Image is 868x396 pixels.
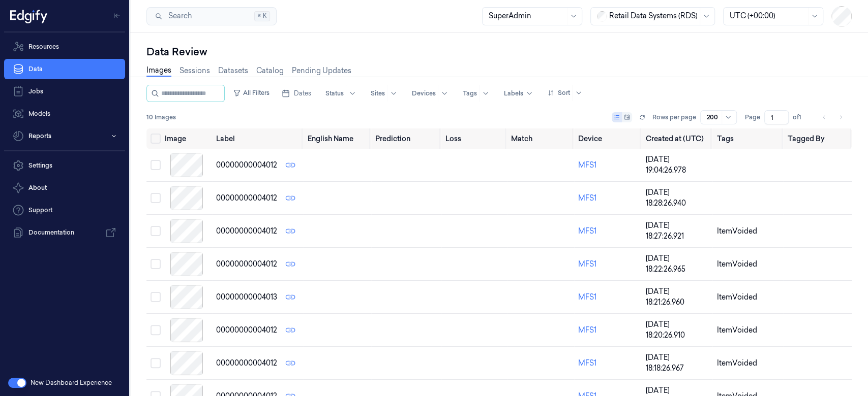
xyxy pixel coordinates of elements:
div: [DATE] 18:28:26.940 [646,187,709,209]
a: MFS1 [578,358,596,368]
button: Select row [151,226,161,236]
span: 00000000004012 [216,358,277,369]
a: Catalog [256,65,284,76]
a: Sessions [179,65,210,76]
th: Match [507,128,574,149]
a: MFS1 [578,226,596,236]
p: Rows per page [652,113,696,122]
button: Select row [151,358,161,368]
button: Search⌘K [146,7,277,25]
span: of 1 [793,113,809,122]
nav: pagination [817,110,848,124]
th: Prediction [371,128,441,149]
span: ItemVoided [716,226,757,236]
div: [DATE] 18:27:26.921 [646,220,709,242]
th: Created at (UTC) [642,128,713,149]
button: About [4,178,125,198]
a: Models [4,104,125,124]
a: Support [4,200,125,220]
a: MFS1 [578,193,596,203]
div: [DATE] 19:04:26.978 [646,154,709,176]
th: Device [574,128,642,149]
span: Dates [294,89,311,98]
div: [DATE] 18:20:26.910 [646,319,709,341]
a: Settings [4,155,125,176]
div: [DATE] 18:22:26.965 [646,253,709,275]
button: Select row [151,292,161,302]
button: Reports [4,126,125,146]
button: Select row [151,259,161,269]
div: Data Review [146,45,852,59]
span: 00000000004013 [216,292,277,303]
a: MFS1 [578,259,596,269]
a: Documentation [4,222,125,243]
span: ItemVoided [716,358,757,368]
span: Search [164,11,192,21]
th: Tags [712,128,784,149]
a: Resources [4,37,125,57]
button: Select row [151,160,161,170]
button: Dates [278,85,315,102]
a: MFS1 [578,325,596,335]
a: Datasets [218,65,248,76]
span: 00000000004012 [216,259,277,270]
span: ItemVoided [716,292,757,302]
span: 00000000004012 [216,325,277,336]
a: MFS1 [578,160,596,170]
span: ItemVoided [716,259,757,269]
button: Toggle Navigation [109,8,125,24]
a: Pending Updates [292,65,351,76]
th: Loss [441,128,507,149]
th: Tagged By [784,128,852,149]
th: Label [212,128,304,149]
th: Image [161,128,212,149]
a: Jobs [4,81,125,102]
span: Page [745,113,760,122]
span: ItemVoided [716,325,757,335]
button: Select all [151,134,161,144]
a: Data [4,59,125,79]
th: English Name [304,128,371,149]
button: Select row [151,193,161,203]
a: Images [146,65,171,77]
div: [DATE] 18:21:26.960 [646,286,709,308]
span: 00000000004012 [216,160,277,171]
button: Select row [151,325,161,335]
span: 00000000004012 [216,226,277,237]
div: [DATE] 18:18:26.967 [646,352,709,374]
a: MFS1 [578,292,596,302]
span: 10 Images [146,113,176,122]
span: 00000000004012 [216,193,277,204]
button: All Filters [229,85,274,101]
